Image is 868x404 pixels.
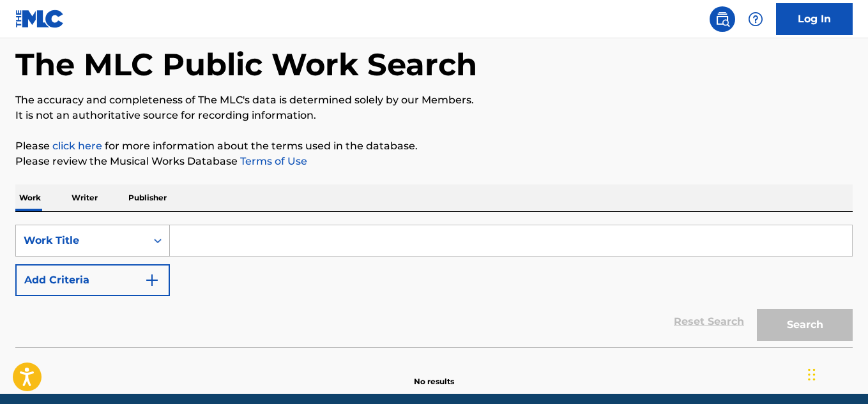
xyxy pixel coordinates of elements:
[15,225,853,347] form: Search Form
[144,273,160,288] img: 9d2ae6d4665cec9f34b9.svg
[24,233,139,248] div: Work Title
[808,355,816,394] div: Drag
[15,45,477,84] h1: The MLC Public Work Search
[804,343,868,404] iframe: Chat Widget
[15,138,853,154] p: Please for more information about the terms used in the database.
[238,155,307,167] a: Terms of Use
[15,264,170,296] button: Add Criteria
[68,184,102,211] p: Writer
[414,361,454,387] p: No results
[710,6,735,32] a: Public Search
[15,10,65,28] img: MLC Logo
[776,3,853,35] a: Log In
[15,108,853,123] p: It is not an authoritative source for recording information.
[748,11,763,27] img: help
[15,154,853,169] p: Please review the Musical Works Database
[715,11,730,27] img: search
[52,140,102,152] a: click here
[743,6,768,32] div: Help
[125,184,171,211] p: Publisher
[15,93,853,108] p: The accuracy and completeness of The MLC's data is determined solely by our Members.
[15,184,45,211] p: Work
